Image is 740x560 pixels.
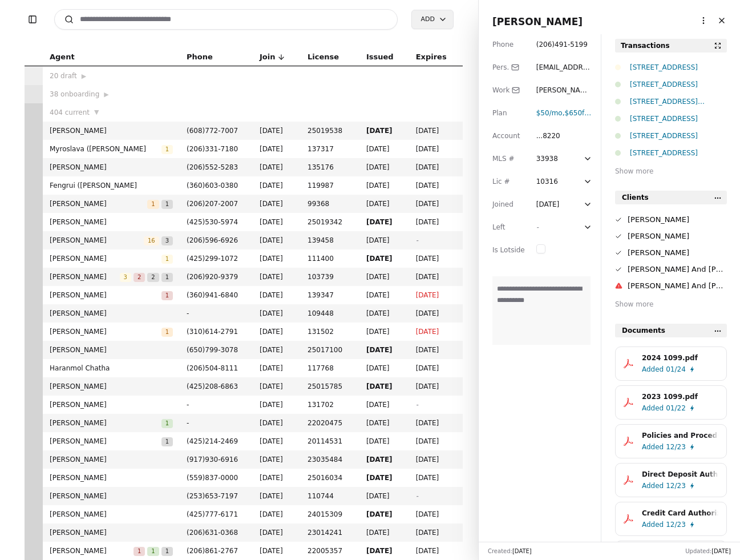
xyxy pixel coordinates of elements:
[187,547,238,555] span: ( 206 ) 861 - 2767
[187,364,238,372] span: ( 206 ) 504 - 8111
[308,545,353,557] span: 22005357
[615,347,727,381] button: 2024 1099.pdfAdded01/24
[50,417,161,429] span: [PERSON_NAME]
[416,509,456,520] span: [DATE]
[308,417,353,429] span: 22020475
[308,271,353,283] span: 103739
[366,271,402,283] span: [DATE]
[50,362,173,374] span: Haranmol Chatha
[628,280,727,292] div: [PERSON_NAME] And [PERSON_NAME]
[416,527,456,538] span: [DATE]
[260,362,294,374] span: [DATE]
[642,469,718,480] div: Direct Deposit Authorization.pdf
[536,199,560,210] div: [DATE]
[416,308,456,319] span: [DATE]
[416,143,456,155] span: [DATE]
[666,441,686,453] span: 12/23
[536,223,539,231] span: -
[615,502,727,536] button: Credit Card Authorization.pdfAdded12/23
[161,547,173,556] span: 1
[308,436,353,447] span: 20114531
[416,472,456,484] span: [DATE]
[187,218,238,226] span: ( 425 ) 530 - 5974
[50,381,173,392] span: [PERSON_NAME]
[366,399,402,410] span: [DATE]
[536,130,560,142] div: ...8220
[82,71,86,82] span: ▶
[50,125,173,136] span: [PERSON_NAME]
[147,200,159,209] span: 1
[366,143,402,155] span: [DATE]
[666,519,686,530] span: 12/23
[366,545,402,557] span: [DATE]
[615,463,727,497] button: Direct Deposit Authorization.pdfAdded12/23
[260,162,294,173] span: [DATE]
[416,271,456,283] span: [DATE]
[536,176,558,187] div: 10316
[50,472,173,484] span: [PERSON_NAME]
[492,130,525,142] div: Account
[161,437,173,446] span: 1
[50,216,173,228] span: [PERSON_NAME]
[642,507,718,519] div: Credit Card Authorization.pdf
[685,547,731,555] div: Updated:
[50,326,161,337] span: [PERSON_NAME]
[161,271,173,283] button: 1
[94,107,99,118] span: ▼
[628,263,727,275] div: [PERSON_NAME] And [PERSON_NAME]
[308,308,353,319] span: 109448
[260,51,275,63] span: Join
[308,454,353,465] span: 23035484
[187,236,238,244] span: ( 206 ) 596 - 6926
[492,199,525,210] div: Joined
[260,472,294,484] span: [DATE]
[416,344,456,356] span: [DATE]
[161,145,173,154] span: 1
[416,198,456,210] span: [DATE]
[187,529,238,537] span: ( 206 ) 631 - 0368
[615,299,727,310] div: Show more
[416,362,456,374] span: [DATE]
[642,352,718,364] div: 2024 1099.pdf
[416,326,456,337] span: [DATE]
[187,163,238,171] span: ( 206 ) 552 - 5283
[615,166,727,177] div: Show more
[366,162,402,173] span: [DATE]
[308,490,353,502] span: 110744
[416,381,456,392] span: [DATE]
[161,143,173,155] button: 1
[260,326,294,337] span: [DATE]
[366,216,402,228] span: [DATE]
[366,454,402,465] span: [DATE]
[366,417,402,429] span: [DATE]
[147,545,159,557] button: 1
[308,180,353,191] span: 119987
[622,325,665,336] span: Documents
[366,180,402,191] span: [DATE]
[416,216,456,228] span: [DATE]
[711,548,731,554] span: [DATE]
[161,235,173,246] button: 3
[308,381,353,392] span: 25015785
[492,107,525,119] div: Plan
[630,147,727,159] div: [STREET_ADDRESS]
[161,326,173,337] button: 1
[416,51,447,63] span: Expires
[260,143,294,155] span: [DATE]
[50,509,173,520] span: [PERSON_NAME]
[366,362,402,374] span: [DATE]
[50,162,173,173] span: [PERSON_NAME]
[161,291,173,300] span: 1
[366,509,402,520] span: [DATE]
[416,454,456,465] span: [DATE]
[260,253,294,264] span: [DATE]
[260,289,294,301] span: [DATE]
[134,547,145,556] span: 1
[630,130,727,142] div: [STREET_ADDRESS]
[187,417,246,429] span: -
[120,273,131,282] span: 3
[642,441,664,453] span: Added
[308,253,353,264] span: 111400
[642,480,664,491] span: Added
[50,253,161,264] span: [PERSON_NAME]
